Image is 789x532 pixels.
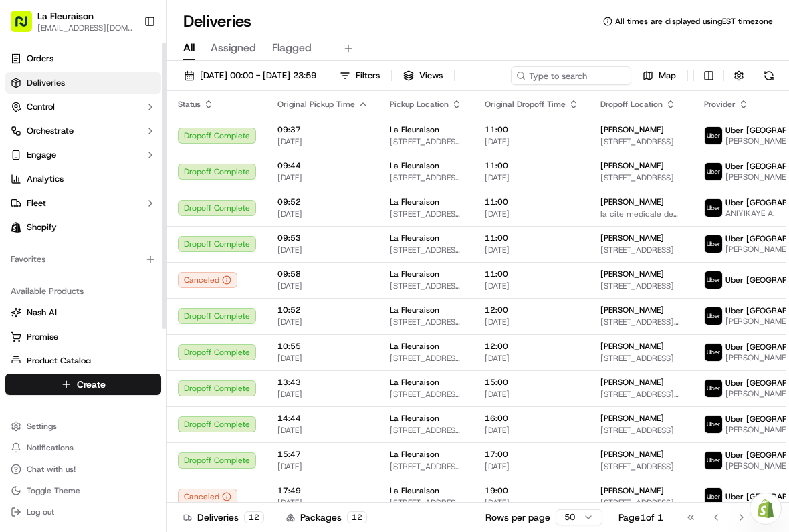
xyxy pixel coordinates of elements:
[27,355,91,367] span: Product Catalog
[277,99,355,110] span: Original Pickup Time
[108,257,220,281] a: 💻API Documentation
[13,128,37,152] img: 1736555255976-a54dd68f-1ca7-489b-9aae-adbdc363a1c4
[485,233,579,243] span: 11:00
[277,124,368,135] span: 09:37
[705,344,722,361] img: uber-new-logo.jpeg
[485,317,579,327] span: [DATE]
[244,511,264,523] div: 12
[5,192,161,214] button: Fleet
[277,172,368,183] span: [DATE]
[11,222,21,233] img: Shopify logo
[334,66,386,85] button: Filters
[390,209,463,219] span: [STREET_ADDRESS][PERSON_NAME]
[485,281,579,291] span: [DATE]
[390,341,439,352] span: La Fleuraison
[600,124,664,135] span: [PERSON_NAME]
[600,341,664,352] span: [PERSON_NAME]
[600,196,664,207] span: [PERSON_NAME]
[600,425,683,436] span: [STREET_ADDRESS]
[27,149,56,161] span: Engage
[5,350,161,372] button: Product Catalog
[178,99,201,110] span: Status
[5,503,161,521] button: Log out
[390,245,463,255] span: [STREET_ADDRESS][PERSON_NAME]
[600,353,683,364] span: [STREET_ADDRESS]
[485,485,579,496] span: 19:00
[277,497,368,508] span: [DATE]
[390,389,463,400] span: [STREET_ADDRESS][PERSON_NAME]
[615,16,773,27] span: All times are displayed using EST timezone
[277,281,368,291] span: [DATE]
[705,271,722,289] img: uber-new-logo.jpeg
[356,70,380,82] span: Filters
[27,101,55,113] span: Control
[485,341,579,352] span: 12:00
[5,217,161,238] a: Shopify
[277,160,368,171] span: 09:44
[659,70,676,82] span: Map
[277,269,368,279] span: 09:58
[485,449,579,460] span: 17:00
[485,305,579,315] span: 12:00
[35,86,241,100] input: Got a question? Start typing here...
[13,264,24,275] div: 📗
[600,413,664,424] span: [PERSON_NAME]
[397,66,449,85] button: Views
[183,511,264,524] div: Deliveries
[5,302,161,323] button: Nash AI
[133,295,162,305] span: Pylon
[277,485,368,496] span: 17:49
[705,307,722,325] img: uber-new-logo.jpeg
[485,124,579,135] span: 11:00
[600,389,683,400] span: [STREET_ADDRESS][PERSON_NAME]
[27,307,57,319] span: Nash AI
[600,485,664,496] span: [PERSON_NAME]
[277,413,368,424] span: 14:44
[28,128,52,152] img: 9188753566659_6852d8bf1fb38e338040_72.png
[485,389,579,400] span: [DATE]
[5,374,161,395] button: Create
[277,317,368,327] span: [DATE]
[5,48,161,70] a: Orders
[485,99,566,110] span: Original Dropoff Time
[27,442,74,453] span: Notifications
[277,245,368,255] span: [DATE]
[8,257,108,281] a: 📗Knowledge Base
[111,207,116,218] span: •
[485,269,579,279] span: 11:00
[277,461,368,472] span: [DATE]
[126,263,215,276] span: API Documentation
[113,264,124,275] div: 💻
[178,489,237,505] button: Canceled
[705,127,722,144] img: uber-new-logo.jpeg
[13,194,35,216] img: Masood Aslam
[485,413,579,424] span: 16:00
[11,307,156,319] a: Nash AI
[485,497,579,508] span: [DATE]
[5,326,161,348] button: Promise
[277,353,368,364] span: [DATE]
[485,353,579,364] span: [DATE]
[277,425,368,436] span: [DATE]
[618,511,663,524] div: Page 1 of 1
[277,449,368,460] span: 15:47
[286,511,367,524] div: Packages
[485,377,579,388] span: 15:00
[27,485,80,496] span: Toggle Theme
[600,136,683,147] span: [STREET_ADDRESS]
[485,136,579,147] span: [DATE]
[227,132,243,148] button: Start new chat
[390,485,439,496] span: La Fleuraison
[5,481,161,500] button: Toggle Theme
[637,66,682,85] button: Map
[390,233,439,243] span: La Fleuraison
[277,233,368,243] span: 09:53
[705,488,722,505] img: uber-new-logo.jpeg
[600,269,664,279] span: [PERSON_NAME]
[600,172,683,183] span: [STREET_ADDRESS]
[183,11,251,32] h1: Deliveries
[5,5,138,37] button: La Fleuraison[EMAIL_ADDRESS][DOMAIN_NAME]
[37,9,94,23] button: La Fleuraison
[600,461,683,472] span: [STREET_ADDRESS]
[390,497,463,508] span: [STREET_ADDRESS][PERSON_NAME]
